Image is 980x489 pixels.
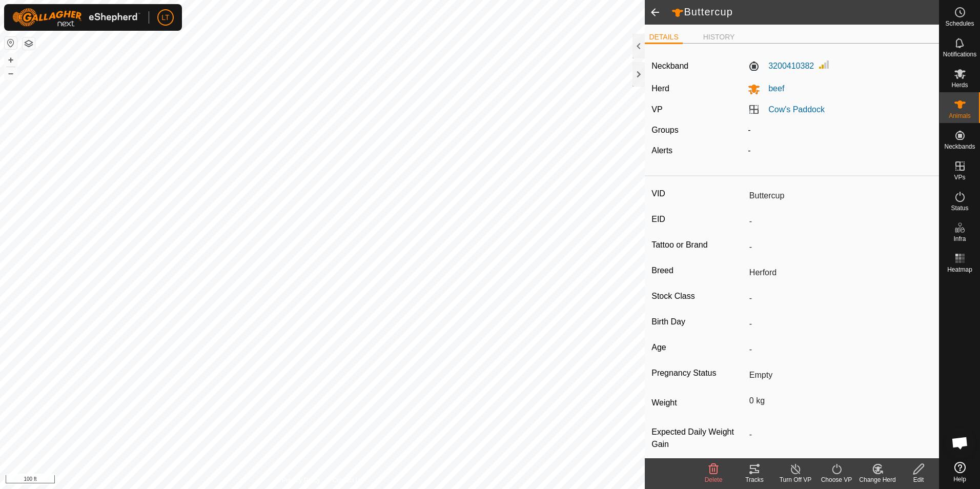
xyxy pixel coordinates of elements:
div: Turn Off VP [775,475,816,484]
label: Stock Class [651,290,745,303]
label: Age [651,341,745,354]
span: beef [760,84,784,93]
button: + [5,54,17,66]
label: Expected Daily Weight Gain [651,426,745,451]
span: LT [161,12,169,23]
a: Cow's Paddock [768,105,825,114]
label: VID [651,187,745,200]
span: Neckbands [944,144,975,150]
label: Weight [651,392,745,414]
div: - [744,124,936,136]
a: Help [940,458,980,486]
img: Signal strength [818,58,830,71]
label: 3200410382 [748,60,814,72]
button: Map Layers [23,37,35,50]
span: Status [951,205,968,211]
label: Herd [651,84,669,93]
span: Notifications [943,51,976,57]
label: Breed [651,264,745,277]
div: Choose VP [816,475,857,484]
label: Tattoo or Brand [651,238,745,252]
label: VP [651,105,662,114]
div: - [744,145,936,157]
div: Open chat [945,427,975,458]
span: Schedules [945,21,974,27]
li: HISTORY [699,32,739,43]
label: EID [651,213,745,226]
label: Birth Day [651,315,745,329]
span: Animals [949,113,971,119]
button: Reset Map [5,37,17,49]
span: Infra [953,236,966,242]
h2: Buttercup [671,6,939,19]
a: Contact Us [333,476,363,485]
span: Help [953,476,966,482]
label: Pregnancy Status [651,366,745,380]
img: Gallagher Logo [12,8,140,27]
label: Groups [651,126,678,134]
div: Edit [898,475,939,484]
li: DETAILS [645,32,682,44]
button: – [5,67,17,79]
label: Neckband [651,60,688,72]
span: VPs [954,174,965,180]
span: Herds [951,82,968,88]
div: Change Herd [857,475,898,484]
span: Heatmap [947,267,972,273]
label: Alerts [651,146,672,155]
div: Tracks [734,475,775,484]
span: Delete [705,476,723,483]
a: Privacy Policy [282,476,320,485]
